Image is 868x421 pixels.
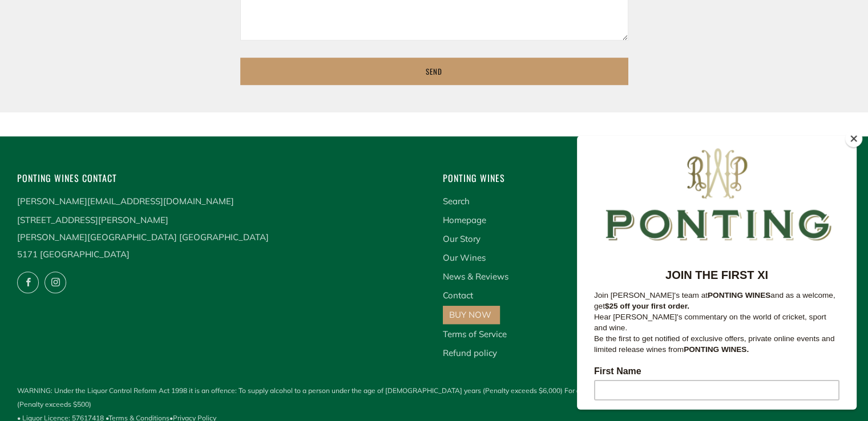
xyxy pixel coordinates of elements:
[443,171,851,186] h4: Ponting Wines
[443,252,486,263] a: Our Wines
[443,214,486,225] a: Homepage
[443,233,481,244] a: Our Story
[17,384,851,411] span: WARNING: Under the Liquor Control Reform Act 1998 it is an offence: To supply alcohol to a person...
[17,176,263,197] p: Hear [PERSON_NAME]'s commentary on the world of cricket, sport and wine.
[17,374,263,395] input: Subscribe
[131,155,193,164] strong: PONTING WINES
[17,196,234,207] a: [PERSON_NAME][EMAIL_ADDRESS][DOMAIN_NAME]
[17,326,263,340] label: Email
[443,347,497,358] a: Refund policy
[17,278,263,292] label: Last Name
[17,212,426,263] p: [STREET_ADDRESS][PERSON_NAME] [PERSON_NAME][GEOGRAPHIC_DATA] [GEOGRAPHIC_DATA] 5171 [GEOGRAPHIC_D...
[17,230,263,244] label: First Name
[443,290,473,301] a: Contact
[17,197,263,219] p: Be the first to get notified of exclusive offers, private online events and limited release wines...
[17,154,263,176] p: Join [PERSON_NAME]'s team at and as a welcome, get
[17,171,426,186] h4: Ponting Wines Contact
[443,271,508,282] a: News & Reviews
[240,58,628,85] input: Send
[107,209,172,218] strong: PONTING WINES.
[28,166,112,175] strong: $25 off your first order.
[449,309,491,320] a: BUY NOW
[443,196,470,207] a: Search
[443,329,507,339] a: Terms of Service
[88,133,191,145] strong: JOIN THE FIRST XI
[845,130,862,147] button: Close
